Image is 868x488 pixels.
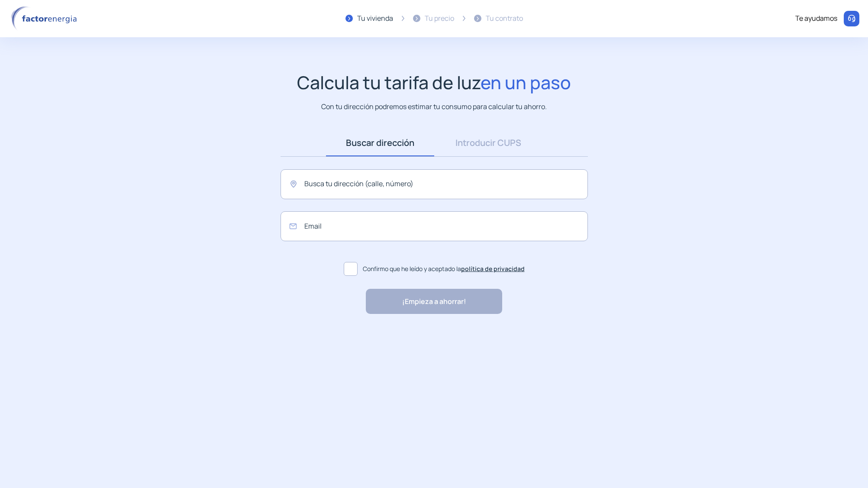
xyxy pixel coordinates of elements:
h1: Calcula tu tarifa de luz [297,72,571,93]
span: Confirmo que he leído y aceptado la [363,264,525,274]
p: Con tu dirección podremos estimar tu consumo para calcular tu ahorro. [321,101,547,112]
div: Tu vivienda [357,13,393,24]
div: Tu contrato [486,13,523,24]
div: Tu precio [425,13,454,24]
img: llamar [847,14,856,23]
span: en un paso [481,70,571,94]
img: logo factor [9,6,82,31]
a: Introducir CUPS [434,129,542,156]
a: Buscar dirección [326,129,434,156]
div: Te ayudamos [795,13,837,24]
a: política de privacidad [461,265,525,273]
